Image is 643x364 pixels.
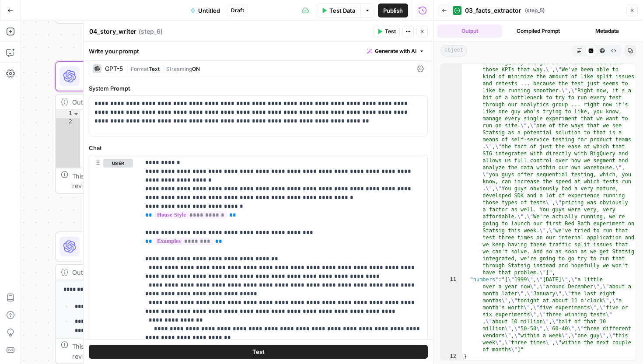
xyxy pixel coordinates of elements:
button: Metadata [574,24,640,38]
div: GPT-5 [105,66,123,72]
span: Text [149,66,160,72]
span: object [440,45,467,56]
label: System Prompt [89,84,428,93]
div: 11 [441,276,462,353]
span: Test Data [329,6,355,15]
span: Untitled [198,6,220,15]
textarea: 04_story_writer [89,27,136,36]
span: | [126,64,131,73]
div: This output is too large & has been abbreviated for review. to view the full content. [72,341,244,361]
button: Test Data [316,3,360,17]
span: ON [192,66,200,72]
button: Compiled Prompt [506,24,571,38]
span: ( step_5 ) [525,7,545,14]
span: ( step_6 ) [139,27,163,36]
button: Output [437,24,502,38]
div: This output is too large & has been abbreviated for review. to view the full content. [72,171,244,191]
span: Toggle code folding, rows 1 through 7 [73,110,80,119]
div: LLM · GPT-503_facts_extractorStep 5Output{ "company_overview":"Senior director of product over al... [55,61,249,194]
div: 12 [441,353,462,360]
span: Test [252,347,265,356]
button: Untitled [185,3,225,17]
button: Publish [378,3,408,17]
span: Test [385,28,396,35]
div: 2 [56,118,80,322]
span: Generate with AI [375,47,416,55]
span: Format [131,66,149,72]
div: Output [72,267,215,277]
span: Streaming [166,66,192,72]
label: Chat [89,143,428,152]
div: Write your prompt [84,42,433,60]
button: Test [373,26,400,37]
div: 1 [56,110,80,119]
span: 03_facts_extractor [465,6,521,15]
button: Generate with AI [363,45,428,57]
button: Test [89,345,428,359]
span: Publish [383,6,403,15]
div: Output [72,97,215,107]
button: user [103,159,133,168]
span: | [160,64,166,73]
span: Draft [231,7,244,14]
